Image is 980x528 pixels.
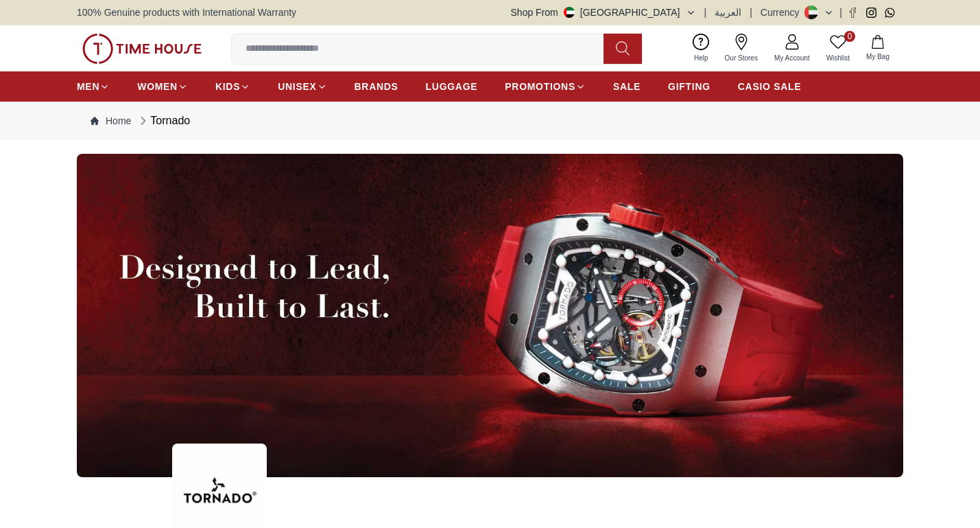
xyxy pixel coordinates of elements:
[750,5,752,19] span: |
[505,80,575,93] span: PROMOTIONS
[278,80,316,93] span: UNISEX
[137,80,178,93] span: WOMEN
[839,5,842,19] span: |
[215,74,250,99] a: KIDS
[278,74,326,99] a: UNISEX
[355,74,398,99] a: BRANDS
[77,154,903,477] img: ...
[82,34,202,64] img: ...
[77,5,296,19] span: 100% Genuine products with International Warranty
[858,32,898,65] button: My Bag
[426,74,478,99] a: LUGGAGE
[564,7,575,18] img: United Arab Emirates
[818,31,858,66] a: 0Wishlist
[715,5,741,19] button: العربية
[77,102,903,140] nav: Breadcrumb
[91,114,131,128] a: Home
[511,5,696,19] button: Shop From[GEOGRAPHIC_DATA]
[844,31,855,42] span: 0
[355,80,398,93] span: BRANDS
[613,74,641,99] a: SALE
[668,74,710,99] a: GIFTING
[505,74,586,99] a: PROMOTIONS
[426,80,478,93] span: LUGGAGE
[761,5,805,19] div: Currency
[885,8,895,18] a: Whatsapp
[719,53,763,63] span: Our Stores
[686,31,717,66] a: Help
[738,74,802,99] a: CASIO SALE
[866,8,876,18] a: Instagram
[848,8,858,18] a: Facebook
[769,53,815,63] span: My Account
[137,74,188,99] a: WOMEN
[77,80,99,93] span: MEN
[689,53,714,63] span: Help
[717,31,766,66] a: Our Stores
[77,74,110,99] a: MEN
[821,53,855,63] span: Wishlist
[215,80,240,93] span: KIDS
[861,51,895,62] span: My Bag
[613,80,641,93] span: SALE
[738,80,802,93] span: CASIO SALE
[704,5,707,19] span: |
[136,113,190,129] div: Tornado
[668,80,710,93] span: GIFTING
